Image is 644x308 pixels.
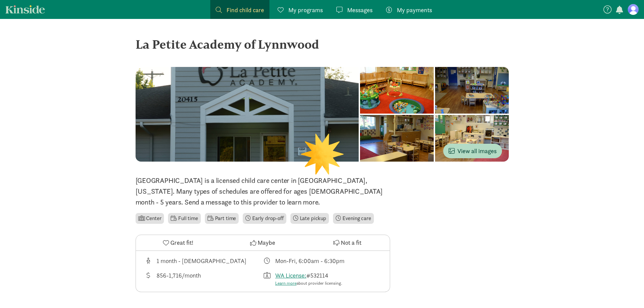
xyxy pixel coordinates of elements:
[449,146,497,156] span: View all images
[157,271,201,287] div: 856-1,716/month
[157,256,246,265] div: 1 month - [DEMOGRAPHIC_DATA]
[205,213,239,224] li: Part time
[275,271,342,287] div: #532114
[226,5,264,15] span: Find child care
[263,271,382,287] div: License number
[144,256,263,265] div: Age range for children that this provider cares for
[347,5,373,15] span: Messages
[275,271,306,279] a: WA License:
[136,175,390,208] p: [GEOGRAPHIC_DATA] is a licensed child care center in [GEOGRAPHIC_DATA], [US_STATE]. Many types of...
[275,280,296,286] a: Learn more
[275,280,342,287] div: about provider licensing.
[443,144,502,158] button: View all images
[243,213,286,224] li: Early drop-off
[136,235,220,251] button: Great fit!
[168,213,200,224] li: Full time
[288,5,323,15] span: My programs
[305,235,389,251] button: Not a fit
[341,238,361,247] span: Not a fit
[170,238,193,247] span: Great fit!
[290,213,329,224] li: Late pickup
[136,213,164,224] li: Center
[5,5,45,14] a: Kinside
[333,213,374,224] li: Evening care
[136,35,509,53] div: La Petite Academy of Lynnwood
[220,235,305,251] button: Maybe
[397,5,432,15] span: My payments
[258,238,275,247] span: Maybe
[144,271,263,287] div: Average tuition for this program
[263,256,382,265] div: Class schedule
[275,256,344,265] div: Mon-Fri, 6:00am - 6:30pm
